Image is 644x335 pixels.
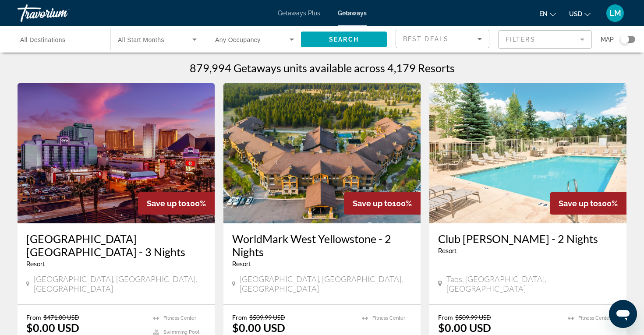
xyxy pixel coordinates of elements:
a: Getaways Plus [278,10,320,17]
a: Travorium [18,2,105,25]
a: Club [PERSON_NAME] - 2 Nights [438,232,618,245]
span: Resort [438,247,456,254]
a: WorldMark West Yellowstone - 2 Nights [232,232,412,258]
span: LM [609,9,621,18]
a: Getaways [338,10,367,17]
span: $471.00 USD [43,314,79,321]
span: Best Deals [403,35,449,42]
span: Swimming Pool [163,329,199,335]
span: Taos, [GEOGRAPHIC_DATA], [GEOGRAPHIC_DATA] [446,274,618,293]
span: From [232,314,247,321]
button: Change currency [569,7,591,20]
span: Resort [232,261,251,268]
mat-select: Sort by [403,34,482,44]
span: Save up to [559,199,598,208]
span: $509.99 USD [455,314,491,321]
span: Search [329,36,359,43]
button: Change language [539,7,556,20]
p: $0.00 USD [232,321,285,334]
span: From [438,314,453,321]
span: Save up to [147,199,186,208]
span: All Destinations [20,36,66,43]
button: User Menu [604,4,626,22]
span: From [26,314,41,321]
img: RM79E01X.jpg [18,83,215,223]
a: [GEOGRAPHIC_DATA] [GEOGRAPHIC_DATA] - 3 Nights [26,232,206,258]
span: Fitness Center [578,315,611,321]
span: [GEOGRAPHIC_DATA], [GEOGRAPHIC_DATA], [GEOGRAPHIC_DATA] [34,274,206,293]
p: $0.00 USD [26,321,79,334]
h1: 879,994 Getaways units available across 4,179 Resorts [190,61,455,74]
span: Resort [26,261,45,268]
button: Filter [498,30,592,49]
span: [GEOGRAPHIC_DATA], [GEOGRAPHIC_DATA], [GEOGRAPHIC_DATA] [240,274,412,293]
span: Save up to [353,199,392,208]
span: USD [569,11,582,18]
img: A411E01X.jpg [223,83,421,223]
span: en [539,11,548,18]
span: Fitness Center [163,315,196,321]
div: 100% [138,192,215,215]
p: $0.00 USD [438,321,491,334]
img: A412O01X.jpg [429,83,626,223]
span: $509.99 USD [249,314,285,321]
div: 100% [550,192,626,215]
button: Search [301,32,387,47]
div: 100% [344,192,421,215]
span: Map [601,33,614,46]
span: All Start Months [118,36,164,43]
iframe: Button to launch messaging window [609,300,637,328]
span: Fitness Center [372,315,405,321]
span: Any Occupancy [215,36,261,43]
